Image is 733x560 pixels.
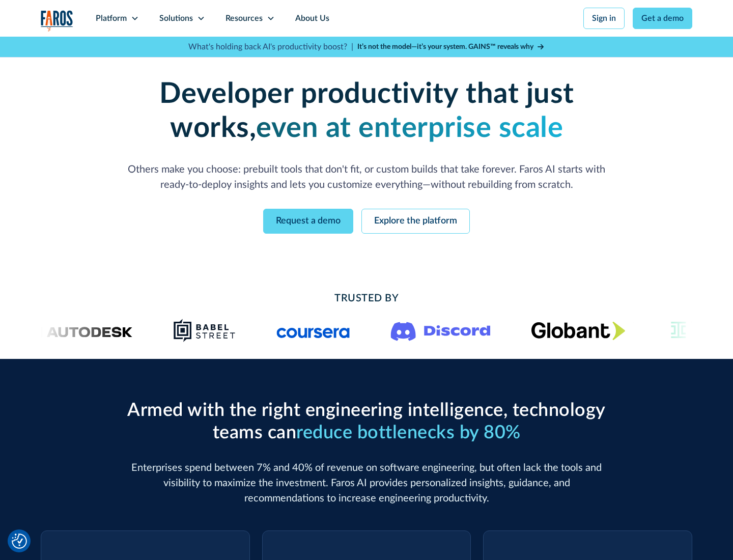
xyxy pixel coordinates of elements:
strong: It’s not the model—it’s your system. GAINS™ reveals why [357,43,533,50]
p: Enterprises spend between 7% and 40% of revenue on software engineering, but often lack the tools... [122,460,611,506]
img: Revisit consent button [12,534,27,549]
p: Others make you choose: prebuilt tools that don't fit, or custom builds that take forever. Faros ... [122,162,611,192]
div: Solutions [159,12,193,24]
img: Logo of the design software company Autodesk. [27,324,133,338]
div: Platform [96,12,127,24]
img: Logo of the online learning platform Coursera. [277,322,350,339]
a: Explore the platform [361,209,470,234]
a: home [41,10,73,31]
h2: Armed with the right engineering intelligence, technology teams can [122,400,611,443]
img: Logo of the analytics and reporting company Faros. [41,10,73,31]
img: Globant's logo [531,321,626,340]
div: Resources [225,12,263,24]
a: Get a demo [633,8,692,29]
a: Request a demo [263,209,353,234]
img: Logo of the communication platform Discord. [391,320,491,341]
button: Cookie Settings [12,534,27,549]
h2: Trusted By [122,291,611,306]
a: Sign in [583,8,625,29]
strong: even at enterprise scale [256,114,563,143]
strong: Developer productivity that just works, [159,80,574,143]
p: What's holding back AI's productivity boost? | [188,41,353,53]
a: It’s not the model—it’s your system. GAINS™ reveals why [357,42,545,52]
img: Babel Street logo png [174,318,236,343]
span: reduce bottlenecks by 80% [296,424,521,442]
